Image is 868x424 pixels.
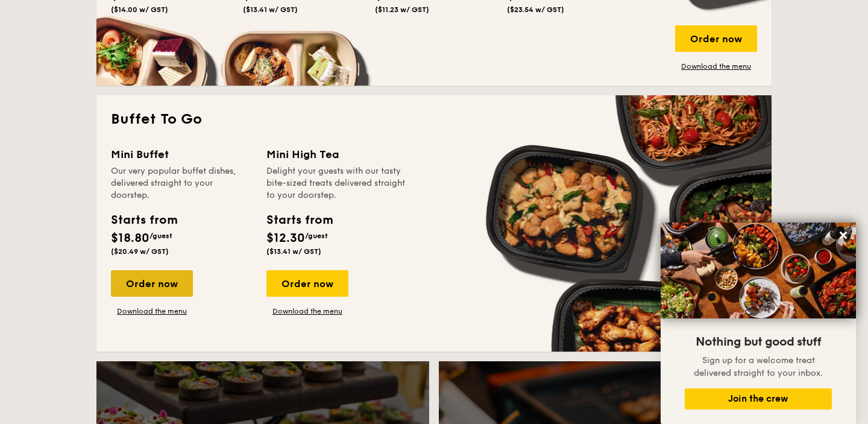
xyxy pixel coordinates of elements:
[266,247,321,256] span: ($13.41 w/ GST)
[111,110,757,129] h2: Buffet To Go
[111,247,169,256] span: ($20.49 w/ GST)
[266,306,348,316] a: Download the menu
[661,223,856,318] img: DSC07876-Edit02-Large.jpeg
[696,335,821,349] span: Nothing but good stuff
[111,5,168,14] span: ($14.00 w/ GST)
[305,232,328,240] span: /guest
[243,5,298,14] span: ($13.41 w/ GST)
[111,146,252,163] div: Mini Buffet
[685,388,832,410] button: Join the crew
[675,25,757,52] div: Order now
[111,211,177,229] div: Starts from
[266,211,332,229] div: Starts from
[266,165,407,201] div: Delight your guests with our tasty bite-sized treats delivered straight to your doorstep.
[111,165,252,201] div: Our very popular buffet dishes, delivered straight to your doorstep.
[111,270,193,297] div: Order now
[111,306,193,316] a: Download the menu
[694,355,823,378] span: Sign up for a welcome treat delivered straight to your inbox.
[266,146,407,163] div: Mini High Tea
[675,62,757,71] a: Download the menu
[834,226,853,245] button: Close
[507,5,564,14] span: ($23.54 w/ GST)
[266,270,348,297] div: Order now
[266,231,305,245] span: $12.30
[375,5,429,14] span: ($11.23 w/ GST)
[111,231,149,245] span: $18.80
[149,232,172,240] span: /guest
